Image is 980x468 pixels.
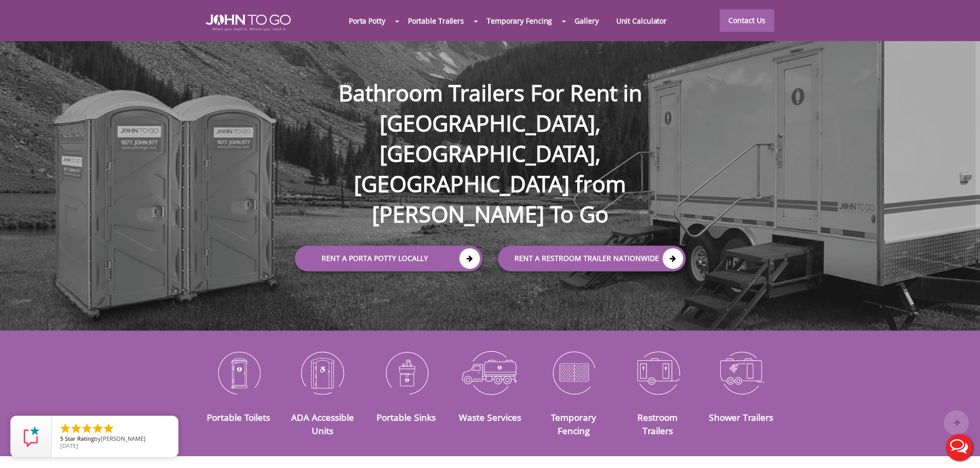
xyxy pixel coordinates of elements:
[478,10,561,32] a: Temporary Fencing
[377,411,436,423] a: Portable Sinks
[101,435,146,442] span: [PERSON_NAME]
[60,435,63,442] span: 5
[92,422,104,435] li: 
[102,422,115,435] li: 
[707,346,776,399] img: Shower-Trailers-icon_N.png
[456,346,524,399] img: Waste-Services-icon_N.png
[459,411,521,423] a: Waste Services
[284,45,696,230] h1: Bathroom Trailers For Rent in [GEOGRAPHIC_DATA], [GEOGRAPHIC_DATA], [GEOGRAPHIC_DATA] from [PERSO...
[60,436,170,443] span: by
[70,422,82,435] li: 
[206,14,291,31] img: JOHN to go
[340,10,394,32] a: Porta Potty
[372,346,440,399] img: Portable-Sinks-icon_N.png
[205,346,273,399] img: Portable-Toilets-icon_N.png
[399,10,473,32] a: Portable Trailers
[498,246,686,271] a: rent a RESTROOM TRAILER Nationwide
[623,346,692,399] img: Restroom-Trailers-icon_N.png
[608,10,676,32] a: Unit Calculator
[60,442,78,450] span: [DATE]
[59,422,72,435] li: 
[65,435,94,442] span: Star Rating
[566,10,607,32] a: Gallery
[207,411,270,423] a: Portable Toilets
[295,246,483,271] a: Rent a Porta Potty Locally
[551,411,596,437] a: Temporary Fencing
[540,346,608,399] img: Temporary-Fencing-cion_N.png
[21,426,42,447] img: Review Rating
[288,346,357,399] img: ADA-Accessible-Units-icon_N.png
[81,422,93,435] li: 
[939,427,980,468] button: Live Chat
[291,411,354,437] a: ADA Accessible Units
[709,411,773,423] a: Shower Trailers
[720,9,774,32] a: Contact Us
[637,411,678,437] a: Restroom Trailers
